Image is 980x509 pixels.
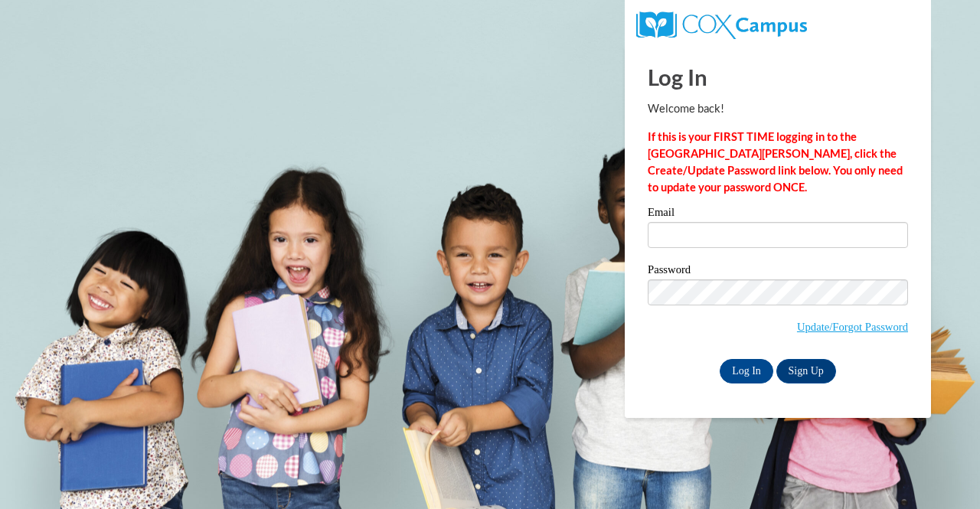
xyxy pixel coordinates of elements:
[648,61,908,93] h1: Log In
[648,264,908,279] label: Password
[636,11,807,39] img: COX Campus
[648,207,908,222] label: Email
[648,100,908,117] p: Welcome back!
[720,359,773,383] input: Log In
[797,321,908,333] a: Update/Forgot Password
[776,359,836,383] a: Sign Up
[648,130,903,194] strong: If this is your FIRST TIME logging in to the [GEOGRAPHIC_DATA][PERSON_NAME], click the Create/Upd...
[636,18,807,31] a: COX Campus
